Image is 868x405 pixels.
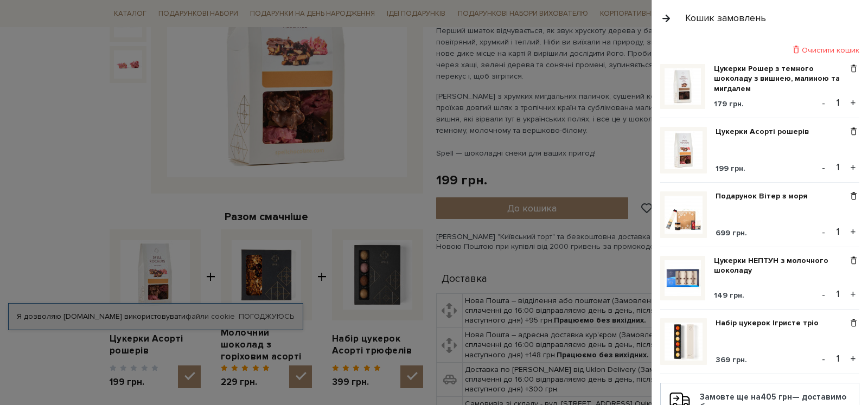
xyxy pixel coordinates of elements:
a: Цукерки Рошер з темного шоколаду з вишнею, малиною та мигдалем [714,64,848,94]
a: Набір цукерок Ігристе тріо [716,318,827,328]
span: 179 грн. [714,99,744,108]
img: Цукерки НЕПТУН з молочного шоколаду [665,260,701,297]
button: + [847,95,859,111]
button: - [818,286,829,303]
button: + [847,224,859,240]
a: Цукерки НЕПТУН з молочного шоколаду [714,256,848,275]
span: 699 грн. [716,228,747,237]
img: Цукерки Рошер з темного шоколаду з вишнею, малиною та мигдалем [665,68,701,105]
button: - [818,224,829,240]
button: - [818,351,829,367]
img: Набір цукерок Ігристе тріо [665,323,703,361]
button: + [847,159,859,176]
b: 405 грн [761,392,792,402]
a: Цукерки Асорті рошерів [716,127,817,137]
span: 199 грн. [716,164,745,173]
a: Подарунок Вітер з моря [716,191,816,201]
div: Кошик замовлень [685,12,766,24]
span: 149 грн. [714,291,744,300]
span: 369 грн. [716,355,747,364]
img: Подарунок Вітер з моря [665,196,703,234]
img: Цукерки Асорті рошерів [665,131,703,169]
div: Очистити кошик [660,45,859,55]
button: - [818,159,829,176]
button: + [847,351,859,367]
button: - [818,95,829,111]
button: + [847,286,859,303]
